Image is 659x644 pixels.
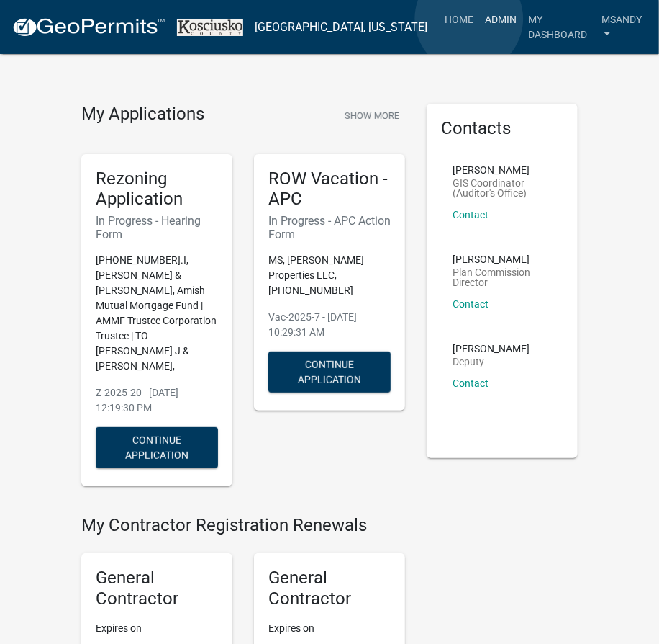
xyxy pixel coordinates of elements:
[453,165,552,175] p: [PERSON_NAME]
[439,6,479,33] a: Home
[177,19,243,36] img: Kosciusko County, Indiana
[268,253,391,298] p: MS, [PERSON_NAME] Properties LLC, [PHONE_NUMBER]
[96,385,218,416] p: Z-2025-20 - [DATE] 12:19:30 PM
[96,427,218,468] button: Continue Application
[453,267,552,287] p: Plan Commission Director
[96,621,218,636] p: Expires on
[479,6,522,33] a: Admin
[453,298,488,310] a: Contact
[96,568,218,609] h5: General Contractor
[596,6,647,48] a: msandy
[453,344,530,354] p: [PERSON_NAME]
[96,253,218,374] p: [PHONE_NUMBER].I, [PERSON_NAME] & [PERSON_NAME], Amish Mutual Mortgage Fund | AMMF Trustee Corpor...
[453,209,488,220] a: Contact
[96,214,218,241] h6: In Progress - Hearing Form
[453,357,530,367] p: Deputy
[522,6,596,48] a: My Dashboard
[268,310,391,340] p: Vac-2025-7 - [DATE] 10:29:31 AM
[268,352,391,393] button: Continue Application
[339,104,405,128] button: Show More
[441,118,563,139] h5: Contacts
[81,515,405,536] h4: My Contractor Registration Renewals
[268,568,391,609] h5: General Contractor
[268,621,391,636] p: Expires on
[268,169,391,210] h5: ROW Vacation - APC
[96,169,218,210] h5: Rezoning Application
[453,254,552,264] p: [PERSON_NAME]
[453,377,488,389] a: Contact
[268,214,391,241] h6: In Progress - APC Action Form
[81,104,204,125] h4: My Applications
[453,178,552,198] p: GIS Coordinator (Auditor's Office)
[255,15,427,40] a: [GEOGRAPHIC_DATA], [US_STATE]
